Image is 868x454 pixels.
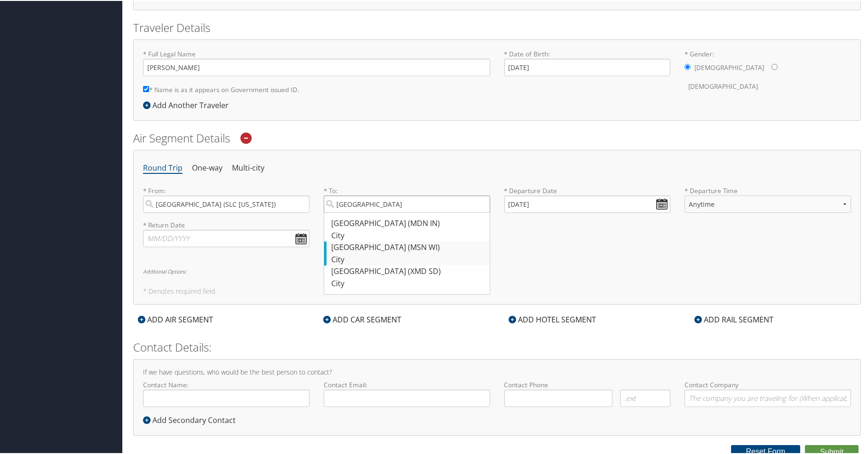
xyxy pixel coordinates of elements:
input: * Full Legal Name [143,58,490,75]
input: Contact Company [685,389,851,406]
div: City [331,229,485,241]
h2: Air Segment Details [133,129,861,145]
label: * Date of Birth: [504,48,671,75]
div: ADD RAIL SEGMENT [690,313,778,324]
input: Contact Email: [324,389,490,406]
div: Add Secondary Contact [143,414,240,425]
h4: If we have questions, who would be the best person to contact? [143,368,851,375]
label: * Return Date [143,219,310,229]
h2: Traveler Details [133,19,861,35]
div: [GEOGRAPHIC_DATA] (MSN WI) [331,241,485,253]
div: ADD CAR SEGMENT [319,313,406,324]
div: City [331,253,485,265]
label: * Gender: [685,48,851,95]
label: * Full Legal Name [143,48,490,75]
label: Contact Email: [324,379,490,406]
li: Multi-city [232,159,264,176]
label: Contact Phone [504,379,671,389]
li: One-way [192,159,223,176]
input: * Name is as it appears on Government issued ID. [143,85,149,91]
h2: Contact Details: [133,338,861,354]
input: City or Airport Code [143,195,310,212]
select: * Departure Time [685,195,851,212]
label: [DEMOGRAPHIC_DATA] [688,77,758,94]
label: * Name is as it appears on Government issued ID. [143,80,299,97]
label: * From: [143,185,310,212]
li: Round Trip [143,159,183,176]
input: * Date of Birth: [504,58,671,75]
input: [GEOGRAPHIC_DATA] (MDN IN)City[GEOGRAPHIC_DATA] (MSN WI)City[GEOGRAPHIC_DATA] (XMD SD)City [324,195,490,212]
label: * Departure Date [504,185,671,195]
input: * Gender:[DEMOGRAPHIC_DATA][DEMOGRAPHIC_DATA] [772,63,778,69]
label: * Departure Time [685,185,851,219]
input: MM/DD/YYYY [504,195,671,212]
label: Contact Name: [143,379,310,406]
div: [GEOGRAPHIC_DATA] (XMD SD) [331,265,485,277]
div: Add Another Traveler [143,99,233,110]
input: .ext [620,389,670,406]
div: [GEOGRAPHIC_DATA] (MDN IN) [331,217,485,229]
input: * Gender:[DEMOGRAPHIC_DATA][DEMOGRAPHIC_DATA] [685,63,691,69]
div: ADD AIR SEGMENT [133,313,218,324]
div: City [331,277,485,289]
input: Contact Name: [143,389,310,406]
h5: * Denotes required field [143,287,851,294]
label: Contact Company [685,379,851,406]
label: * To: [324,185,490,212]
h6: Additional Options: [143,268,851,273]
div: ADD HOTEL SEGMENT [504,313,601,324]
input: MM/DD/YYYY [143,229,310,246]
label: [DEMOGRAPHIC_DATA] [694,58,764,76]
